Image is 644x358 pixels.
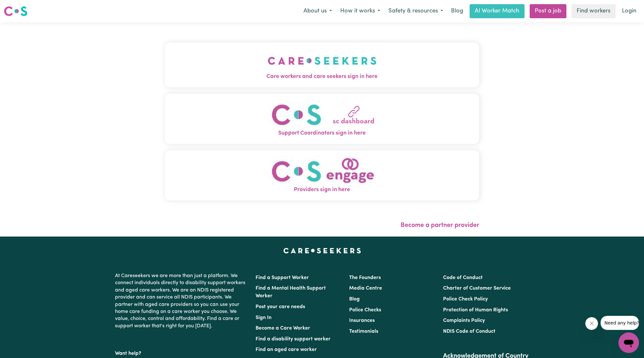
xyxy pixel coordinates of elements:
[4,4,39,10] span: Need any help?
[443,297,488,302] a: Police Check Policy
[165,43,479,87] button: Care workers and care seekers sign in here
[618,332,639,353] iframe: Button to launch messaging window
[4,5,27,17] img: Careseekers logo
[349,307,381,313] a: Police Checks
[256,315,272,320] a: Sign In
[256,337,331,342] a: Find a disability support worker
[601,316,639,330] iframe: Message from company
[256,326,310,331] a: Become a Care Worker
[443,318,485,323] a: Complaints Policy
[4,4,27,19] a: Careseekers logo
[585,317,598,330] iframe: Close message
[349,318,375,323] a: Insurances
[256,304,305,309] a: Post your care needs
[283,248,361,253] a: Careseekers home page
[618,4,640,18] a: Login
[447,4,467,18] a: Blog
[571,4,616,18] a: Find workers
[165,94,479,144] button: Support Coordinators sign in here
[530,4,566,18] a: Post a job
[349,297,360,302] a: Blog
[401,222,479,229] a: Become a partner provider
[349,329,378,334] a: Testimonials
[165,73,479,81] span: Care workers and care seekers sign in here
[349,275,381,280] a: The Founders
[165,129,479,137] span: Support Coordinators sign in here
[299,4,336,18] button: About us
[470,4,525,18] a: AI Worker Match
[384,4,447,18] button: Safety & resources
[443,286,511,291] a: Charter of Customer Service
[336,4,384,18] button: How it works
[115,270,248,332] p: At Careseekers we are more than just a platform. We connect individuals directly to disability su...
[443,307,508,313] a: Protection of Human Rights
[165,150,479,200] button: Providers sign in here
[256,275,309,280] a: Find a Support Worker
[256,286,326,299] a: Find a Mental Health Support Worker
[349,286,382,291] a: Media Centre
[443,275,483,280] a: Code of Conduct
[115,347,248,357] p: Want help?
[443,329,495,334] a: NDIS Code of Conduct
[256,347,317,352] a: Find an aged care worker
[165,186,479,194] span: Providers sign in here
